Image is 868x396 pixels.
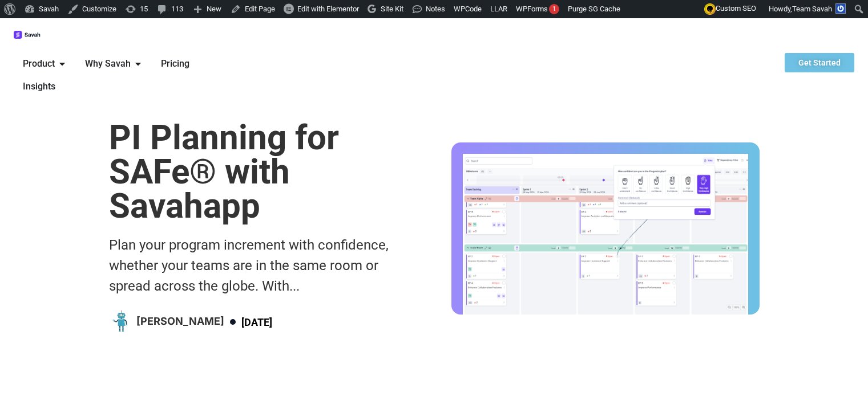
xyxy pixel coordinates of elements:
img: Picture of Emerson Cole [109,309,132,332]
a: PI Planning for SAFe® with Savahapp [109,117,339,226]
h4: [PERSON_NAME] [136,315,224,328]
div: Plan your program increment with confidence, whether your teams are in the same room or spread ac... [109,235,415,296]
time: [DATE] [241,316,272,328]
span: Product [23,57,55,71]
span: Why Savah [85,57,131,71]
div: Menu Toggle [14,52,221,98]
nav: Menu [14,52,221,98]
span: Team Savah [792,5,832,13]
a: Insights [23,80,55,93]
a: Get Started [785,53,854,72]
div: 1 [549,4,559,14]
span: Edit with Elementor [297,5,359,13]
span: Get Started [798,59,841,67]
a: Pricing [161,57,189,71]
span: Site Kit [381,5,403,13]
